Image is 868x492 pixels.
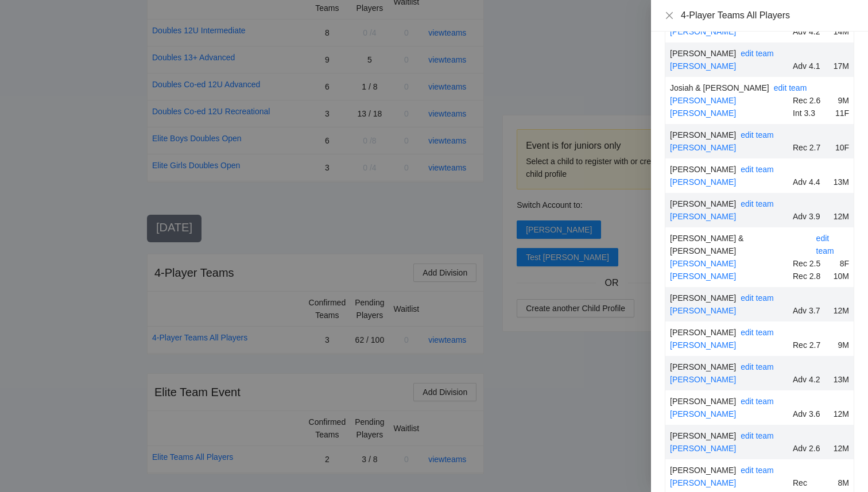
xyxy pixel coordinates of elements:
div: Rec [793,94,827,107]
div: Adv [793,373,827,386]
a: [PERSON_NAME] [670,61,736,71]
div: 12M [832,210,849,223]
a: edit team [774,83,807,92]
a: edit team [741,49,774,58]
div: [PERSON_NAME] [670,361,736,373]
a: edit team [816,234,834,255]
div: [PERSON_NAME] [670,163,736,176]
a: [PERSON_NAME] [670,409,736,419]
div: 13M [832,176,849,188]
div: Rec [793,141,827,154]
div: 11F [832,107,849,119]
span: 2.7 [809,340,820,350]
div: [PERSON_NAME] [670,429,736,442]
span: 3.7 [809,306,820,315]
div: Rec [793,476,827,489]
a: [PERSON_NAME] [670,27,736,36]
div: 14M [832,25,849,38]
div: 13M [832,373,849,386]
div: 12M [832,304,849,317]
span: 2.6 [809,444,820,453]
div: Josiah & [PERSON_NAME] [670,82,769,94]
span: 3.9 [809,212,820,221]
a: [PERSON_NAME] [670,340,736,350]
div: Rec [793,270,827,282]
span: 4.2 [809,375,820,384]
a: [PERSON_NAME] [670,96,736,105]
div: [PERSON_NAME] [670,197,736,210]
div: Adv [793,408,827,420]
a: edit team [741,199,774,208]
span: 4.1 [809,61,820,71]
div: [PERSON_NAME] [670,464,736,476]
div: 8M [832,476,849,489]
a: [PERSON_NAME] [670,444,736,453]
div: Adv [793,60,827,72]
span: 2.6 [809,96,820,105]
div: 8F [832,257,849,270]
a: edit team [741,130,774,140]
a: [PERSON_NAME] [670,143,736,152]
span: 3.6 [809,409,820,419]
div: 10M [832,270,849,282]
button: Close [665,11,674,21]
a: [PERSON_NAME] [670,478,736,487]
div: Adv [793,176,827,188]
a: edit team [741,431,774,440]
div: 12M [832,408,849,420]
div: Adv [793,304,827,317]
div: Int [793,107,827,119]
span: 3.3 [804,109,815,118]
span: 2.5 [809,259,820,268]
div: Rec [793,257,827,270]
div: [PERSON_NAME] [670,47,736,60]
div: 10F [832,141,849,154]
a: [PERSON_NAME] [670,212,736,221]
div: 9M [832,339,849,351]
a: edit team [741,165,774,174]
div: 17M [832,60,849,72]
div: [PERSON_NAME] [670,395,736,408]
a: edit team [741,328,774,337]
span: 4.2 [809,27,820,36]
div: [PERSON_NAME] [670,129,736,141]
div: Adv [793,210,827,223]
div: 4-Player Teams All Players [681,9,854,22]
span: 2.7 [809,143,820,152]
a: [PERSON_NAME] [670,306,736,315]
div: [PERSON_NAME] [670,292,736,304]
span: close [665,11,674,20]
a: edit team [741,397,774,406]
a: [PERSON_NAME] [670,272,736,281]
span: 4.4 [809,177,820,187]
span: 2.8 [809,272,820,281]
div: Adv [793,442,827,455]
div: Adv [793,25,827,38]
a: edit team [741,293,774,303]
a: [PERSON_NAME] [670,259,736,268]
a: [PERSON_NAME] [670,109,736,118]
a: [PERSON_NAME] [670,177,736,187]
div: [PERSON_NAME] & [PERSON_NAME] [670,232,812,257]
div: 9M [832,94,849,107]
div: 12M [832,442,849,455]
a: [PERSON_NAME] [670,375,736,384]
a: edit team [741,362,774,371]
div: Rec [793,339,827,351]
div: [PERSON_NAME] [670,326,736,339]
a: edit team [741,466,774,475]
